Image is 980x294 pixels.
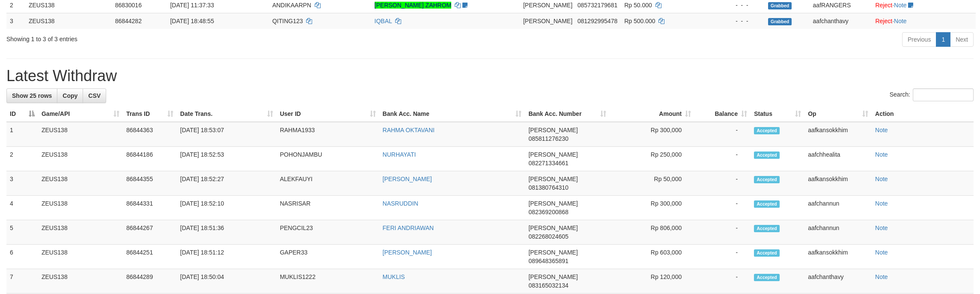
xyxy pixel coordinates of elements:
[177,106,277,122] th: Date Trans.: activate to sort column ascending
[383,151,416,158] a: NURHAYATI
[123,147,177,171] td: 86844186
[177,220,277,245] td: [DATE] 18:51:36
[694,269,751,294] td: -
[528,151,578,158] span: [PERSON_NAME]
[383,176,432,182] a: [PERSON_NAME]
[694,196,751,220] td: -
[875,127,888,133] a: Note
[38,269,123,294] td: ZEUS138
[528,200,578,207] span: [PERSON_NAME]
[123,220,177,245] td: 86844267
[177,269,277,294] td: [DATE] 18:50:04
[177,171,277,196] td: [DATE] 18:52:27
[804,269,872,294] td: aafchanthavy
[875,151,888,158] a: Note
[694,122,751,147] td: -
[804,196,872,220] td: aafchannun
[6,122,38,147] td: 1
[610,245,694,269] td: Rp 603,000
[177,147,277,171] td: [DATE] 18:52:53
[177,196,277,220] td: [DATE] 18:52:10
[383,273,405,280] a: MUKLIS
[38,122,123,147] td: ZEUS138
[523,2,572,9] span: [PERSON_NAME]
[123,171,177,196] td: 86844355
[804,147,872,171] td: aafchhealita
[711,17,761,25] div: - - -
[528,176,578,182] span: [PERSON_NAME]
[375,18,392,24] a: IQBAL
[6,147,38,171] td: 2
[6,88,57,103] a: Show 25 rows
[115,18,142,24] span: 86844282
[694,147,751,171] td: -
[123,269,177,294] td: 86844289
[6,13,25,29] td: 3
[578,2,617,9] span: Copy 085732179681 to clipboard
[177,245,277,269] td: [DATE] 18:51:12
[872,106,974,122] th: Action
[115,2,142,9] span: 86830016
[804,245,872,269] td: aafkansokkhim
[610,106,694,122] th: Amount: activate to sort column ascending
[277,147,379,171] td: POHONJAMBU
[610,122,694,147] td: Rp 300,000
[38,196,123,220] td: ZEUS138
[754,249,780,257] span: Accepted
[6,31,402,43] div: Showing 1 to 3 of 3 entries
[913,88,974,101] input: Search:
[38,147,123,171] td: ZEUS138
[610,147,694,171] td: Rp 250,000
[894,18,907,24] a: Note
[528,233,568,240] span: Copy 082268024605 to clipboard
[694,171,751,196] td: -
[610,269,694,294] td: Rp 120,000
[754,200,780,208] span: Accepted
[875,224,888,231] a: Note
[875,2,892,9] a: Reject
[6,106,38,122] th: ID: activate to sort column descending
[694,220,751,245] td: -
[277,196,379,220] td: NASRISAR
[875,176,888,182] a: Note
[123,122,177,147] td: 86844363
[894,2,907,9] a: Note
[528,184,568,191] span: Copy 081380764310 to clipboard
[38,171,123,196] td: ZEUS138
[6,269,38,294] td: 7
[694,245,751,269] td: -
[528,282,568,289] span: Copy 083165032134 to clipboard
[875,18,892,24] a: Reject
[6,245,38,269] td: 6
[754,127,780,134] span: Accepted
[170,18,214,24] span: [DATE] 18:48:55
[383,200,418,207] a: NASRUDDIN
[277,245,379,269] td: GAPER33
[528,135,568,142] span: Copy 085811276230 to clipboard
[277,171,379,196] td: ALEKFAUYI
[694,106,751,122] th: Balance: activate to sort column ascending
[525,106,610,122] th: Bank Acc. Number: activate to sort column ascending
[528,209,568,215] span: Copy 082369200868 to clipboard
[375,2,452,9] a: [PERSON_NAME] ZAHROM
[63,92,77,99] span: Copy
[578,18,617,24] span: Copy 081292995478 to clipboard
[83,88,106,103] a: CSV
[57,88,83,103] a: Copy
[277,220,379,245] td: PENGCIL23
[810,13,872,29] td: aafchanthavy
[872,13,976,29] td: ·
[6,67,974,85] h1: Latest Withdraw
[383,224,434,231] a: FERI ANDRIAWAN
[123,196,177,220] td: 86844331
[523,18,572,24] span: [PERSON_NAME]
[38,245,123,269] td: ZEUS138
[383,127,435,133] a: RAHMA OKTAVANI
[711,1,761,9] div: - - -
[38,106,123,122] th: Game/API: activate to sort column ascending
[754,152,780,159] span: Accepted
[6,196,38,220] td: 4
[170,2,214,9] span: [DATE] 11:37:33
[624,2,652,9] span: Rp 50.000
[528,273,578,280] span: [PERSON_NAME]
